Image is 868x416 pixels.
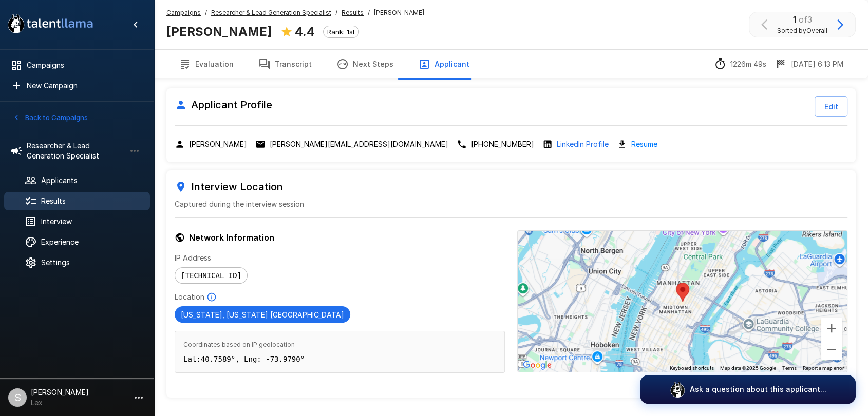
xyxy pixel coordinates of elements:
[793,14,796,25] b: 1
[799,14,812,25] span: of 3
[175,292,204,302] p: Location
[368,8,370,18] span: /
[335,8,337,18] span: /
[730,59,766,69] p: 1226m 49s
[791,59,843,69] p: [DATE] 6:13 PM
[670,365,714,372] button: Keyboard shortcuts
[775,58,843,70] div: The date and time when the interview was completed
[205,8,207,18] span: /
[211,9,331,16] u: Researcher & Lead Generation Specialist
[175,179,847,195] h6: Interview Location
[183,340,496,350] span: Coordinates based on IP geolocation
[175,253,505,263] p: IP Address
[815,96,847,117] button: Edit
[324,28,358,36] span: Rank: 1st
[520,359,554,372] img: Google
[175,199,847,209] p: Captured during the interview session
[166,50,246,78] button: Evaluation
[714,58,766,70] div: The time between starting and completing the interview
[175,310,350,319] span: [US_STATE], [US_STATE] [GEOGRAPHIC_DATA]
[617,138,657,150] div: Download resume
[720,365,776,371] span: Map data ©2025 Google
[342,9,364,16] u: Results
[631,138,657,150] a: Resume
[166,9,201,16] u: Campaigns
[175,230,505,245] h6: Network Information
[206,292,217,302] svg: Based on IP Address and not guaranteed to be accurate
[690,384,826,394] p: Ask a question about this applicant...
[669,381,686,398] img: logo_glasses@2x.png
[295,24,315,39] b: 4.4
[406,50,482,78] button: Applicant
[270,139,448,149] p: [PERSON_NAME][EMAIL_ADDRESS][DOMAIN_NAME]
[782,365,797,371] a: Terms (opens in new tab)
[803,365,844,371] a: Report a map error
[189,139,247,149] p: [PERSON_NAME]
[175,139,247,149] div: Click to copy
[175,271,247,280] span: [TECHNICAL_ID]
[166,24,272,39] b: [PERSON_NAME]
[471,139,534,149] p: [PHONE_NUMBER]
[324,50,406,78] button: Next Steps
[821,318,842,339] button: Zoom in
[640,375,856,404] button: Ask a question about this applicant...
[542,139,609,149] div: Open LinkedIn profile
[557,139,609,149] a: LinkedIn Profile
[520,359,554,372] a: Open this area in Google Maps (opens a new window)
[246,50,324,78] button: Transcript
[183,354,496,364] p: Lat: 40.7589 °, Lng: -73.9790 °
[175,96,272,113] h6: Applicant Profile
[374,8,424,18] span: [PERSON_NAME]
[821,339,842,360] button: Zoom out
[777,26,827,36] span: Sorted by Overall
[457,139,534,149] div: Click to copy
